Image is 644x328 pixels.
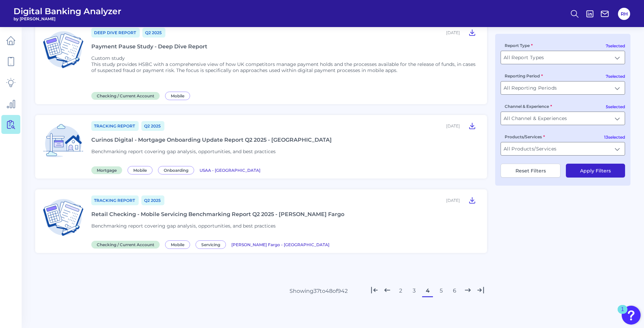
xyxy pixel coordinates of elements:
button: 3 [409,285,419,296]
label: Channel & Experience [505,104,552,109]
a: Q2 2025 [142,28,165,38]
button: Reset Filters [501,164,560,178]
button: 6 [449,285,460,296]
span: Mortgage [91,166,122,174]
a: Servicing [195,241,229,248]
a: Checking / Current Account [91,92,162,99]
span: Benchmarking report covering gap analysis, opportunities, and best practices [91,148,276,155]
button: Retail Checking - Mobile Servicing Benchmarking Report Q2 2025 - Wells Fargo [465,195,479,206]
button: 2 [395,285,406,296]
img: Checking / Current Account [41,27,86,72]
span: Mobile [165,240,190,249]
button: Payment Pause Study - Deep Dive Report [465,27,479,38]
span: Mobile [165,92,190,100]
span: Checking / Current Account [91,241,160,249]
a: Tracking Report [91,195,139,205]
div: 1 [621,309,624,318]
span: Onboarding [158,166,194,174]
button: Apply Filters [566,164,625,178]
span: Digital Banking Analyzer [14,6,121,16]
div: [DATE] [446,30,460,35]
span: Servicing [195,240,226,249]
button: 4 [422,285,433,296]
button: 5 [436,285,446,296]
div: Retail Checking - Mobile Servicing Benchmarking Report Q2 2025 - [PERSON_NAME] Fargo [91,211,344,217]
p: This study provides HSBC with a comprehensive view of how UK competitors manage payment holds and... [91,61,479,73]
img: Mortgage [41,120,86,166]
a: Mobile [165,92,193,99]
div: Curinos Digital - Mortgage Onboarding Update Report Q2 2025 - [GEOGRAPHIC_DATA] [91,137,332,143]
button: Open Resource Center, 1 new notification [622,306,641,325]
a: USAA - [GEOGRAPHIC_DATA] [200,167,260,173]
a: Checking / Current Account [91,241,162,248]
button: Curinos Digital - Mortgage Onboarding Update Report Q2 2025 - USAA [465,120,479,131]
span: Checking / Current Account [91,92,160,100]
label: Reporting Period [505,73,543,78]
a: Q2 2025 [141,195,164,205]
img: Checking / Current Account [41,195,86,240]
span: USAA - [GEOGRAPHIC_DATA] [200,168,260,173]
label: Report Type [505,43,533,48]
a: Deep Dive Report [91,28,140,38]
span: Benchmarking report covering gap analysis, opportunities, and best practices [91,223,276,229]
span: Custom study [91,55,125,61]
a: Q2 2025 [141,121,164,131]
a: [PERSON_NAME] Fargo - [GEOGRAPHIC_DATA] [231,241,329,248]
a: Mobile [165,241,193,248]
div: [DATE] [446,198,460,203]
div: [DATE] [446,123,460,128]
div: Showing 37 to 48 of 942 [290,288,348,294]
a: Mortgage [91,167,125,173]
a: Onboarding [158,167,197,173]
label: Products/Services [505,134,545,139]
a: Mobile [128,167,155,173]
a: Tracking Report [91,121,139,131]
span: by [PERSON_NAME] [14,16,121,21]
button: RH [618,8,630,20]
div: Payment Pause Study - Deep Dive Report [91,43,207,50]
span: Mobile [128,166,153,174]
span: [PERSON_NAME] Fargo - [GEOGRAPHIC_DATA] [231,242,329,247]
